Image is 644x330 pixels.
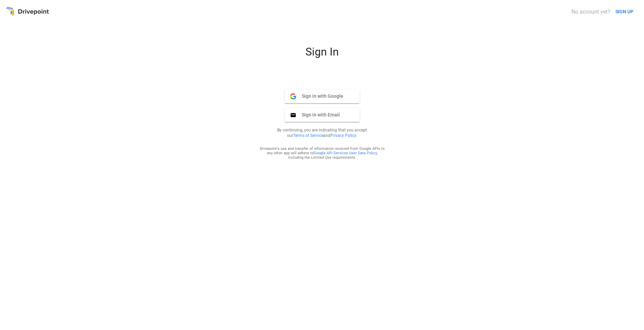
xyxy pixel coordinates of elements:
[296,112,340,118] span: Sign in with Email
[259,146,385,160] div: Drivepoint's use and transfer of information received from Google APIs to any other app will adhe...
[240,45,404,64] div: Sign In
[571,9,610,15] div: No account yet?
[269,127,375,138] p: By continuing, you are indicating that you accept our and .
[314,151,377,155] a: Google API Services User Data Policy
[285,90,360,103] button: Sign in with Google
[296,93,343,99] span: Sign in with Google
[285,108,360,122] button: Sign in with Email
[613,5,636,18] button: SIGN UP
[330,133,356,138] a: Privacy Policy
[293,133,323,138] a: Terms of Service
